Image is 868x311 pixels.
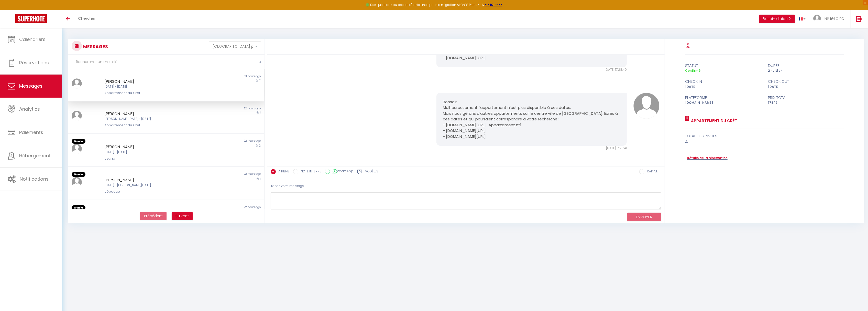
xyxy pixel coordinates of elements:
[104,117,212,121] div: [PERSON_NAME][DATE] - [DATE]
[260,177,261,181] span: 1
[765,85,848,89] div: [DATE]
[330,169,353,174] label: WhatsApp
[765,78,848,85] div: check out
[72,177,82,187] img: ...
[627,213,661,222] button: ENVOYER
[644,169,657,175] label: RAPPEL
[104,150,212,155] div: [DATE] - [DATE]
[104,123,212,128] div: Appartement du Crêt
[166,172,264,177] div: 22 hours ago
[765,68,848,73] div: 2 nuit(s)
[104,183,212,188] div: [DATE] - [PERSON_NAME][DATE]
[172,212,193,221] button: Next
[104,156,212,161] div: L'echo
[78,16,96,21] span: Chercher
[72,139,85,144] span: Non lu
[104,90,212,96] div: Appartement du Crêt
[813,15,821,22] img: ...
[144,213,163,219] span: Précédent
[72,144,82,154] img: ...
[276,169,289,175] label: AIRBNB
[19,106,40,112] span: Analytics
[485,3,502,7] a: >>> ICI <<<<
[20,176,49,182] span: Notifications
[365,169,378,175] label: Modèles
[19,129,43,136] span: Paiements
[685,133,844,139] div: total des invités
[682,78,765,85] div: check in
[436,67,627,72] div: [DATE] 17:28:40
[166,107,264,111] div: 22 hours ago
[166,74,264,78] div: 21 hours ago
[259,78,261,82] span: 2
[759,15,795,23] button: Besoin d'aide ?
[72,205,85,210] span: Non lu
[685,68,700,73] span: Confirmé
[685,139,844,145] div: 4
[682,95,765,101] div: Plateforme
[72,111,82,121] img: ...
[72,172,85,177] span: Non lu
[689,118,737,124] a: Appartement du Crêt
[765,63,848,69] div: durée
[175,213,189,219] span: Suivant
[765,100,848,105] div: 178.12
[72,78,82,89] img: ...
[104,78,212,85] div: [PERSON_NAME]
[19,83,42,89] span: Messages
[298,169,321,175] label: NOTE INTERNE
[271,180,661,192] div: Tapez votre message
[166,205,264,210] div: 22 hours ago
[140,212,167,221] button: Previous
[166,139,264,144] div: 22 hours ago
[856,16,862,22] img: logout
[104,111,212,117] div: [PERSON_NAME]
[104,189,212,194] div: L'époque
[436,146,627,151] div: [DATE] 17:28:41
[19,59,49,66] span: Réservations
[259,144,261,148] span: 2
[260,111,261,115] span: 1
[104,177,212,183] div: [PERSON_NAME]
[685,156,728,161] a: Détails de la réservation
[19,36,46,43] span: Calendriers
[15,14,47,23] img: Super Booking
[633,93,660,119] img: ...
[682,100,765,105] div: [DOMAIN_NAME]
[82,41,108,52] h3: MESSAGES
[809,10,851,28] a: ... Bluelionc
[443,99,620,140] pre: Bonsoir, Malheureusement l'appartement n'est plus disponible à ces dates. Mais nous gérons d'autr...
[74,10,100,28] a: Chercher
[19,152,51,159] span: Hébergement
[682,85,765,89] div: [DATE]
[765,95,848,101] div: Prix total
[824,15,844,22] span: Bluelionc
[68,55,265,69] input: Rechercher un mot clé
[682,63,765,69] div: statut
[104,144,212,150] div: [PERSON_NAME]
[104,84,212,89] div: [DATE] - [DATE]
